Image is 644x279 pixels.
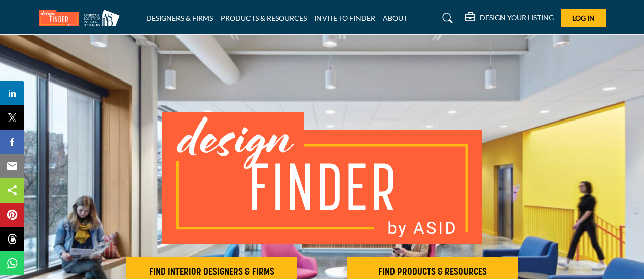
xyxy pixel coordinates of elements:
a: PRODUCTS & RESOURCES [221,14,307,22]
h5: DESIGN YOUR LISTING [480,13,554,22]
button: Log In [561,9,606,27]
a: Search [433,10,459,26]
a: DESIGNERS & FIRMS [146,14,213,22]
h2: FIND PRODUCTS & RESOURCES [350,266,515,278]
a: ABOUT [383,14,407,22]
div: DESIGN YOUR LISTING [465,12,554,24]
span: Log In [572,14,595,22]
img: Site Logo [39,10,125,26]
a: INVITE TO FINDER [314,14,375,22]
img: image [162,112,482,244]
h2: FIND INTERIOR DESIGNERS & FIRMS [129,266,294,278]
